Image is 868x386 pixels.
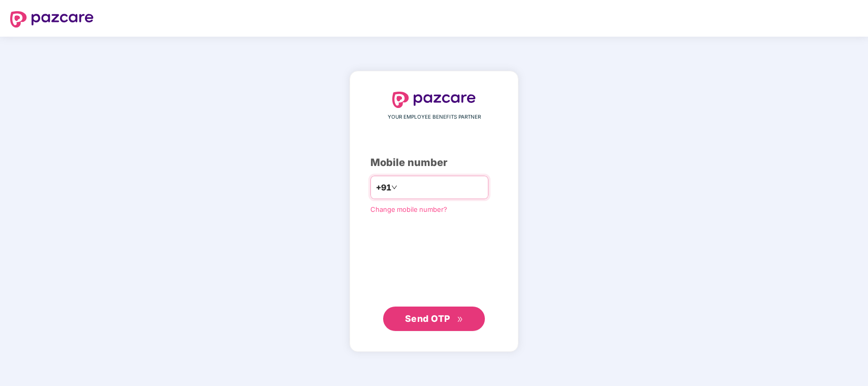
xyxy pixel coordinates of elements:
[370,155,498,171] div: Mobile number
[388,113,481,121] span: YOUR EMPLOYEE BENEFITS PARTNER
[10,11,94,27] img: logo
[370,205,447,213] a: Change mobile number?
[457,316,464,323] span: double-right
[405,313,450,324] span: Send OTP
[376,181,391,194] span: +91
[391,184,397,190] span: down
[383,307,485,331] button: Send OTPdouble-right
[392,92,476,108] img: logo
